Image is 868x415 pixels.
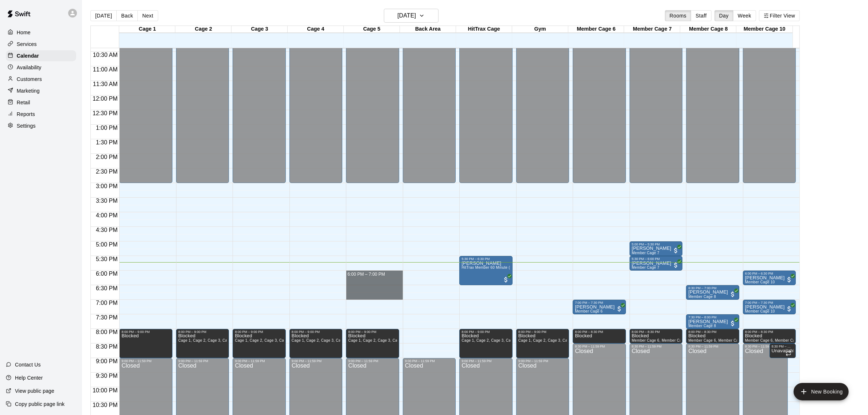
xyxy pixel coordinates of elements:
[770,344,796,358] div: 8:30 PM – 9:00 PM: Unavailable
[745,301,794,305] div: 7:00 PM – 7:30 PM
[686,329,739,344] div: 8:00 PM – 8:30 PM: Blocked
[288,26,344,33] div: Cage 4
[745,345,786,348] div: 8:30 PM – 11:59 PM
[235,359,283,363] div: 9:00 PM – 11:59 PM
[6,27,76,38] div: Home
[518,338,759,342] span: Cage 1, Cage 2, Cage 3, Cage 4, Cage 5, HitTrax Cage, Gym - Slot 1, Gym - Slot 2, Gym - Slot 3, G...
[672,261,680,269] span: All customers have paid
[6,62,76,73] div: Availability
[176,329,229,358] div: 8:00 PM – 9:00 PM: Blocked
[15,361,41,368] p: Contact Us
[91,402,119,408] span: 10:30 PM
[6,120,76,131] a: Settings
[15,400,65,408] p: Copy public page link
[573,300,626,314] div: 7:00 PM – 7:30 PM: Kimberly Rezendes
[715,10,733,21] button: Day
[665,10,691,21] button: Rooms
[772,345,794,348] div: 8:30 PM – 9:00 PM
[400,26,456,33] div: Back Area
[630,329,682,344] div: 8:00 PM – 8:30 PM: Blocked
[17,87,40,94] p: Marketing
[347,272,385,277] span: 6:00 PM – 7:00 PM
[94,329,120,335] span: 8:00 PM
[175,26,231,33] div: Cage 2
[94,344,120,350] span: 8:30 PM
[17,110,35,118] p: Reports
[119,329,172,358] div: 8:00 PM – 9:00 PM: Blocked
[745,330,794,334] div: 8:00 PM – 8:30 PM
[91,52,120,58] span: 10:30 AM
[632,243,680,246] div: 5:00 PM – 5:30 PM
[94,241,120,248] span: 5:00 PM
[733,10,756,21] button: Week
[632,330,680,334] div: 8:00 PM – 8:30 PM
[17,29,31,36] p: Home
[15,387,54,395] p: View public page
[116,10,138,21] button: Back
[688,345,737,348] div: 8:30 PM – 11:59 PM
[729,320,736,327] span: All customers have paid
[688,338,808,342] span: Member Cage 6, Member Cage 7, Member Cage 8, Member Cage 10
[630,241,682,256] div: 5:00 PM – 5:30 PM: Heather MacDonald
[502,276,510,283] span: All customers have paid
[91,81,120,87] span: 11:30 AM
[6,97,76,108] a: Retail
[624,26,680,33] div: Member Cage 7
[786,305,793,313] span: All customers have paid
[94,227,120,233] span: 4:30 PM
[462,338,702,342] span: Cage 1, Cage 2, Cage 3, Cage 4, Cage 5, HitTrax Cage, Gym - Slot 1, Gym - Slot 2, Gym - Slot 3, G...
[94,168,120,175] span: 2:30 PM
[405,359,454,363] div: 9:00 PM – 11:59 PM
[90,10,117,21] button: [DATE]
[94,154,120,160] span: 2:00 PM
[688,286,737,290] div: 6:30 PM – 7:00 PM
[94,139,120,146] span: 1:30 PM
[94,198,120,204] span: 3:30 PM
[743,329,796,344] div: 8:00 PM – 8:30 PM: Blocked
[688,330,737,334] div: 8:00 PM – 8:30 PM
[672,247,680,254] span: All customers have paid
[17,64,42,71] p: Availability
[6,50,76,61] a: Calendar
[745,338,865,342] span: Member Cage 6, Member Cage 7, Member Cage 8, Member Cage 10
[6,109,76,120] a: Reports
[292,338,532,342] span: Cage 1, Cage 2, Cage 3, Cage 4, Cage 5, HitTrax Cage, Gym - Slot 1, Gym - Slot 2, Gym - Slot 3, G...
[568,26,624,33] div: Member Cage 6
[688,315,737,319] div: 7:30 PM – 8:00 PM
[94,212,120,218] span: 4:00 PM
[759,10,800,21] button: Filter View
[121,359,170,363] div: 9:00 PM – 11:59 PM
[344,26,400,33] div: Cage 5
[688,324,716,328] span: Member Cage 8
[736,26,793,33] div: Member Cage 10
[235,338,475,342] span: Cage 1, Cage 2, Cage 3, Cage 4, Cage 5, HitTrax Cage, Gym - Slot 1, Gym - Slot 2, Gym - Slot 3, G...
[743,300,796,314] div: 7:00 PM – 7:30 PM: Lea Hodgkin
[462,257,510,261] div: 5:30 PM – 6:30 PM
[94,358,120,364] span: 9:00 PM
[17,122,36,129] p: Settings
[462,330,510,334] div: 8:00 PM – 9:00 PM
[632,338,752,342] span: Member Cage 6, Member Cage 7, Member Cage 8, Member Cage 10
[91,110,119,116] span: 12:30 PM
[6,85,76,96] div: Marketing
[6,74,76,85] a: Customers
[289,329,342,358] div: 8:00 PM – 9:00 PM: Blocked
[745,272,794,275] div: 6:00 PM – 6:30 PM
[137,10,158,21] button: Next
[17,52,39,59] p: Calendar
[6,39,76,50] a: Services
[15,374,43,381] p: Help Center
[745,280,775,284] span: Member Cage 10
[512,26,568,33] div: Gym
[94,314,120,321] span: 7:30 PM
[292,330,340,334] div: 8:00 PM – 9:00 PM
[518,330,567,334] div: 8:00 PM – 9:00 PM
[459,256,512,285] div: 5:30 PM – 6:30 PM: Michael Melone
[729,291,736,298] span: All customers have paid
[575,330,623,334] div: 8:00 PM – 8:30 PM
[573,329,626,344] div: 8:00 PM – 8:30 PM: Blocked
[94,256,120,262] span: 5:30 PM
